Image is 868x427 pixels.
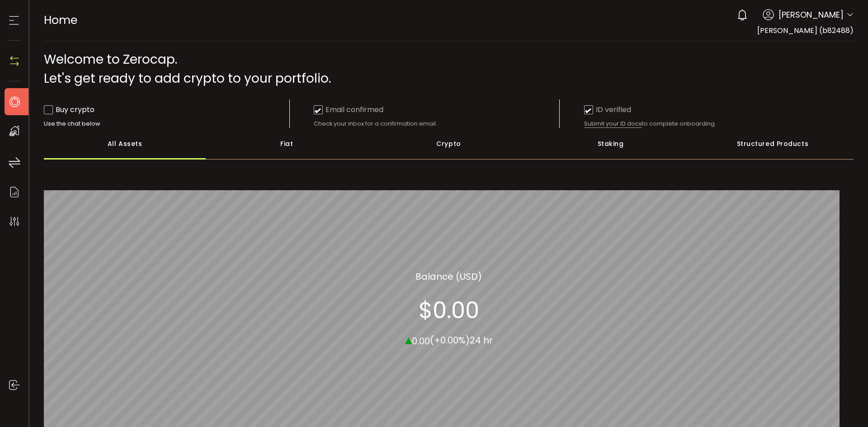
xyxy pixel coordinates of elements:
span: 24 hr [470,334,493,347]
div: Email confirmed [314,104,383,115]
img: N4P5cjLOiQAAAABJRU5ErkJggg== [8,54,21,68]
section: $0.00 [419,296,479,324]
div: to complete onboarding. [584,120,830,128]
div: Crypto [368,128,529,160]
div: Use the chat below [44,120,289,128]
div: Structured Products [692,128,854,160]
iframe: Chat Widget [763,329,868,427]
div: All Assets [44,128,206,160]
div: Welcome to Zerocap. Let's get ready to add crypto to your portfolio. [44,50,854,88]
span: [PERSON_NAME] (b82488) [757,25,854,36]
div: Buy crypto [44,104,94,115]
span: Submit your ID docs [584,120,642,128]
div: ID verified [584,104,631,115]
section: Balance (USD) [415,269,482,283]
div: Check your inbox for a confirmation email. [314,120,559,128]
div: Staking [530,128,692,160]
div: Fiat [206,128,368,160]
span: (+0.00%) [430,334,470,347]
span: Home [44,12,77,28]
span: 0.00 [412,334,430,347]
span: [PERSON_NAME] [778,9,844,21]
span: ▴ [405,329,412,349]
